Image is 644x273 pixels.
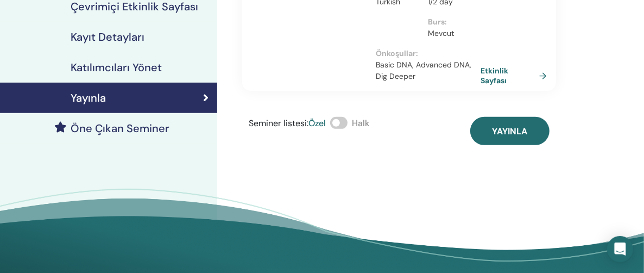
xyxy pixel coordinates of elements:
[428,28,475,39] p: Mevcut
[493,126,528,137] span: Yayınla
[71,30,144,44] h4: Kayıt Detayları
[71,122,169,135] h4: Öne Çıkan Seminer
[376,48,481,59] p: Önkoşullar :
[376,59,481,82] p: Basic DNA, Advanced DNA, Dig Deeper
[607,236,633,262] div: Open Intercom Messenger
[481,66,551,85] a: Etkinlik Sayfası
[71,91,106,104] h4: Yayınla
[308,117,326,129] span: Özel
[71,61,162,74] h4: Katılımcıları Yönet
[352,117,369,129] span: Halk
[470,117,550,145] button: Yayınla
[249,117,308,129] span: Seminer listesi :
[428,16,475,28] p: Burs :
